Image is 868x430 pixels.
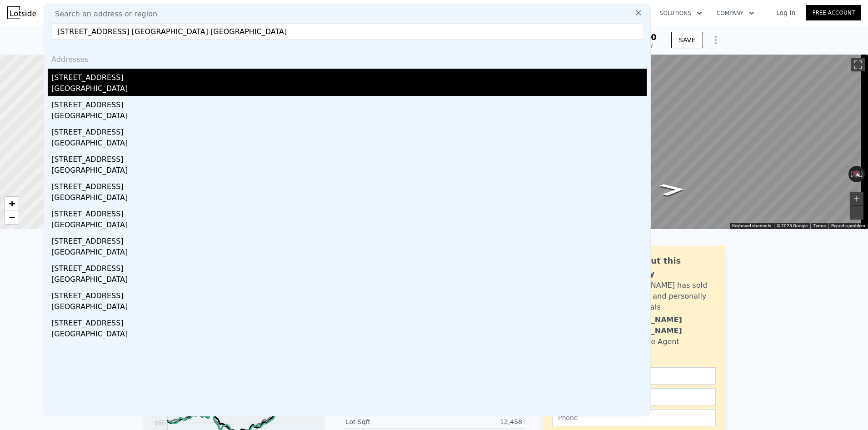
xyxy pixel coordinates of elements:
button: Company [709,5,762,21]
div: [GEOGRAPHIC_DATA] [51,274,647,287]
tspan: $66 [155,420,165,426]
div: [STREET_ADDRESS] [51,314,647,329]
div: [STREET_ADDRESS] [51,150,647,165]
button: Show Options [707,31,725,49]
button: Keyboard shortcuts [732,223,771,229]
a: Log In [765,8,806,17]
a: Terms (opens in new tab) [813,223,826,228]
button: Solutions [653,5,709,21]
div: [GEOGRAPHIC_DATA] [51,138,647,150]
div: [GEOGRAPHIC_DATA] [51,110,647,123]
button: Rotate counterclockwise [848,166,853,182]
div: [GEOGRAPHIC_DATA] [51,329,647,341]
button: Toggle fullscreen view [851,58,865,71]
div: [GEOGRAPHIC_DATA] [51,192,647,205]
button: Zoom out [850,206,863,220]
span: − [9,211,15,223]
div: [STREET_ADDRESS] [51,123,647,138]
button: Zoom in [850,192,863,205]
div: [PERSON_NAME] [PERSON_NAME] [614,315,716,336]
div: [GEOGRAPHIC_DATA] [51,301,647,314]
div: [GEOGRAPHIC_DATA] [51,247,647,260]
span: © 2025 Google [777,223,808,228]
div: Ask about this property [614,255,716,280]
path: Go Southeast, Merrywood Dr [649,180,696,199]
a: Free Account [806,5,861,20]
div: [PERSON_NAME] has sold 67 homes and personally owns rentals [614,280,716,313]
input: Phone [552,409,716,426]
input: Enter an address, city, region, neighborhood or zip code [51,23,643,40]
div: 12,458 [434,417,522,426]
div: [STREET_ADDRESS] [51,96,647,110]
div: [STREET_ADDRESS] [51,260,647,274]
div: [STREET_ADDRESS] [51,178,647,192]
div: [STREET_ADDRESS] [51,287,647,301]
div: [GEOGRAPHIC_DATA] [51,165,647,178]
a: Zoom in [5,197,19,210]
span: + [9,198,15,209]
img: Lotside [7,6,36,19]
a: Report a problem [831,223,865,228]
div: [STREET_ADDRESS] [51,232,647,247]
button: SAVE [671,32,703,48]
div: Lot Sqft [346,417,434,426]
span: Search an address or region [48,9,157,20]
div: Addresses [48,47,647,69]
button: Rotate clockwise [860,166,865,182]
div: [GEOGRAPHIC_DATA] [51,220,647,232]
div: [STREET_ADDRESS] [51,205,647,220]
a: Zoom out [5,210,19,224]
div: [GEOGRAPHIC_DATA] [51,83,647,96]
button: Reset the view [848,166,865,181]
div: [STREET_ADDRESS] [51,69,647,83]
